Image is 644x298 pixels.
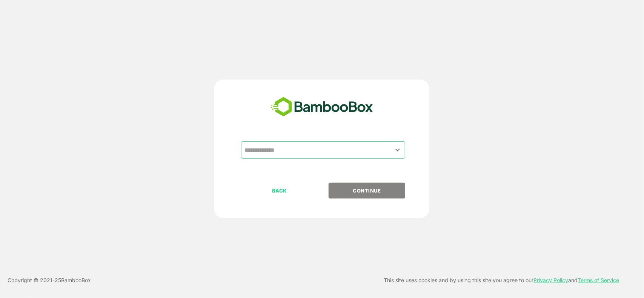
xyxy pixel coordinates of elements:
[8,276,91,285] p: Copyright © 2021- 25 BambooBox
[384,276,619,285] p: This site uses cookies and by using this site you agree to our and
[392,145,403,155] button: Open
[329,183,405,199] button: CONTINUE
[242,186,317,195] p: BACK
[241,183,318,199] button: BACK
[578,277,619,283] a: Terms of Service
[329,186,405,195] p: CONTINUE
[534,277,569,283] a: Privacy Policy
[267,95,377,119] img: bamboobox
